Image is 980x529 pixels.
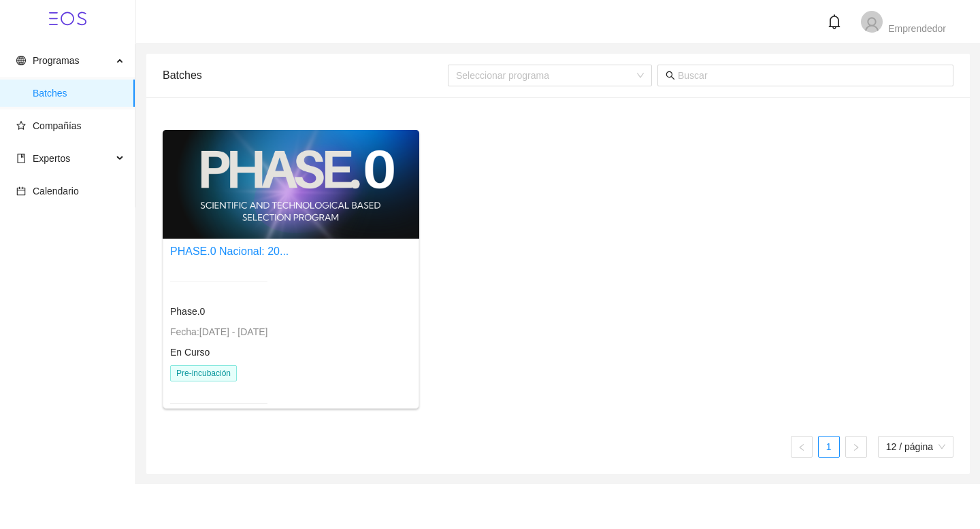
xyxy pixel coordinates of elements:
[170,306,205,317] span: Phase.0
[16,154,26,163] span: book
[852,443,860,451] span: right
[16,186,26,196] span: calendar
[33,80,125,107] span: Batches
[33,55,79,66] span: Programas
[791,436,813,458] button: left
[827,14,842,29] span: bell
[878,436,953,458] div: tamaño de página
[666,71,675,80] span: search
[16,121,26,131] span: star
[678,68,945,83] input: Buscar
[170,365,237,381] span: Pre-incubación
[33,120,82,131] span: Compañías
[791,436,813,458] li: Página anterior
[16,56,26,65] span: global
[888,23,946,34] span: Emprendedor
[33,153,70,164] span: Expertos
[798,443,806,451] span: left
[864,16,880,33] span: user
[170,347,210,358] span: En Curso
[170,326,267,337] span: Fecha: [DATE] - [DATE]
[818,436,840,458] li: 1
[845,436,867,458] li: Página siguiente
[819,437,839,457] a: 1
[163,56,448,95] div: Batches
[170,245,289,257] a: PHASE.0 Nacional: 20...
[33,186,79,197] span: Calendario
[845,436,867,458] button: right
[886,437,945,457] span: 12 / página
